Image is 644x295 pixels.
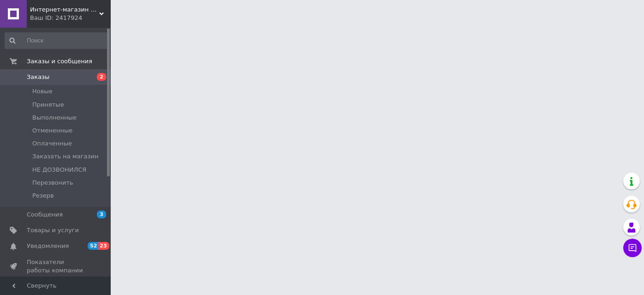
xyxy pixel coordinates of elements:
span: 23 [98,242,109,250]
input: Поиск [5,32,109,49]
span: Заказы и сообщения [27,57,92,66]
div: Ваш ID: 2417924 [30,14,111,22]
span: Уведомления [27,242,69,250]
span: Заказать на магазин [32,152,98,161]
button: Чат с покупателем [623,239,642,257]
span: Новые [32,87,53,96]
span: Оплаченные [32,139,72,148]
span: Отмененные [32,126,72,135]
span: Заказы [27,73,49,81]
span: Выполненные [32,114,77,122]
span: Резерв [32,192,54,200]
span: Сообщения [27,211,63,219]
span: 2 [97,73,106,81]
span: Принятые [32,101,64,109]
span: Товары и услуги [27,226,79,235]
span: 3 [97,211,106,218]
span: Интернет-магазин "Moto-Club" [30,6,99,14]
span: Показатели работы компании [27,258,85,275]
span: НЕ ДОЗВОНИЛСЯ [32,166,86,174]
span: 52 [88,242,98,250]
span: Перезвонить [32,179,73,187]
